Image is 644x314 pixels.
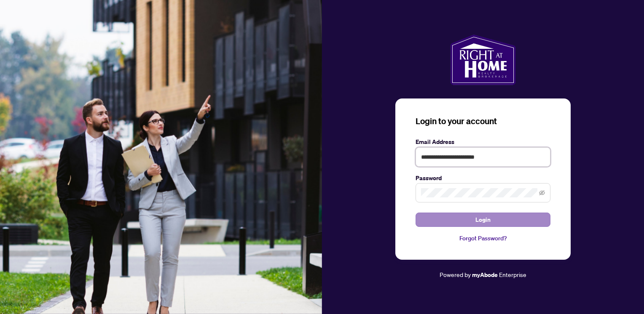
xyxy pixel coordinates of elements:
span: Powered by [440,271,471,278]
button: Login [416,213,550,227]
span: Enterprise [499,271,526,278]
label: Email Address [416,137,550,146]
label: Password [416,173,550,183]
a: Forgot Password? [416,234,550,243]
img: ma-logo [450,35,515,85]
span: Login [475,213,491,226]
span: eye-invisible [539,190,545,196]
a: myAbode [472,270,498,279]
h3: Login to your account [416,115,550,127]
